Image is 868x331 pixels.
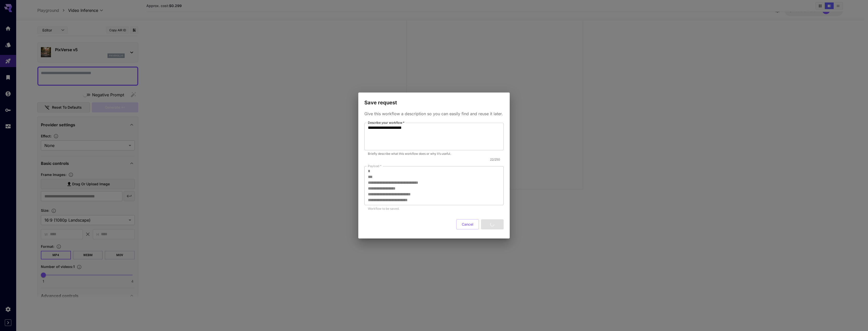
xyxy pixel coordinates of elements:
p: Briefly describe what this workflow does or why it’s useful. [368,151,500,156]
p: 22 / 250 [364,157,500,162]
p: Workflow to be saved. [368,206,500,211]
label: Describe your workflow [368,121,404,125]
p: Give this workflow a description so you can easily find and reuse it later. [364,111,504,117]
button: Cancel [456,219,479,230]
h2: Save request [358,93,510,107]
label: Payload [368,164,382,168]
